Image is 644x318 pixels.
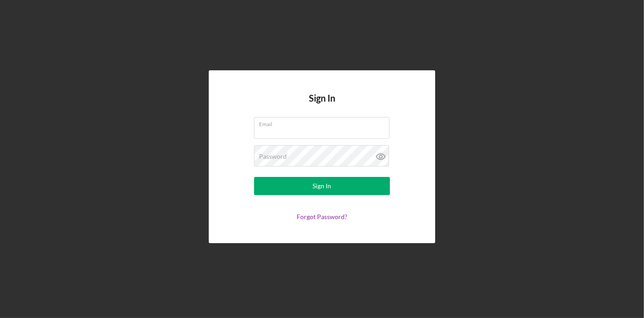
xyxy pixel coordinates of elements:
button: Sign In [254,177,390,195]
h4: Sign In [309,93,335,117]
div: Sign In [313,177,332,195]
a: Forgot Password? [297,213,347,220]
label: Password [259,153,287,160]
label: Email [259,117,389,127]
